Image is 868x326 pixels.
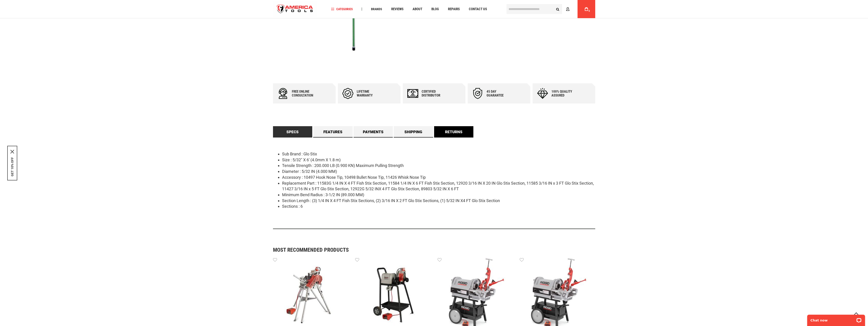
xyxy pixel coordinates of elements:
[429,6,441,12] a: Blog
[282,174,595,180] li: Accessory : 10497 Hook Nose Tip, 10498 Bullet Nose Tip, 11426 Whisk Nose Tip
[804,312,868,326] iframe: LiveChat chat widget
[282,163,595,169] li: Tensile Strength : 200.000 LB (0.900 KN) Maximum Pulling Strength
[273,247,579,253] strong: Most Recommended Products
[273,1,317,18] a: store logo
[313,126,353,138] a: Features
[446,6,462,12] a: Repairs
[448,7,460,11] span: Repairs
[329,6,355,12] a: Categories
[487,90,514,97] div: 45 day Guarantee
[292,90,319,97] div: Free online consultation
[394,126,433,138] a: Shipping
[282,151,595,157] li: Sub Brand : Glo Stix
[431,7,439,11] span: Blog
[282,169,595,174] li: Diameter : 5/32 IN (4.000 MM)
[551,90,579,97] div: 100% quality assured
[354,126,393,138] a: Payments
[413,7,422,11] span: About
[411,6,424,12] a: About
[10,150,14,153] button: Close
[282,203,595,209] li: Sections : 6
[467,6,489,12] a: Contact Us
[282,192,595,198] li: Minimum Bend Radius : 3-1/2 IN (89.000 MM)
[389,6,406,12] a: Reviews
[282,198,595,204] li: Section Length : (3) 1/4 IN X 4 FT Fish Stix Sections, (2) 3/16 IN X 2 FT Glo Stix Sections, (1) ...
[434,126,474,138] a: Returns
[282,157,595,163] li: Size : 5/32" X 6' (4.0mm X 1.8 m)
[589,10,590,12] span: 0
[469,7,487,11] span: Contact Us
[10,157,14,176] button: GET 10% OFF
[282,180,595,192] li: Replacement Part : 11583G 1/4 IN X 4 FT Fish Stix Section, 11584 1/4 IN X 6 FT Fish Stix Section,...
[357,90,384,97] div: Lifetime warranty
[331,7,353,11] span: Categories
[273,1,317,18] img: America Tools
[422,90,449,97] div: Certified Distributor
[273,126,312,138] a: Specs
[369,6,384,12] a: Brands
[553,5,562,13] button: Search
[371,7,382,11] span: Brands
[391,7,403,11] span: Reviews
[10,150,14,153] svg: close icon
